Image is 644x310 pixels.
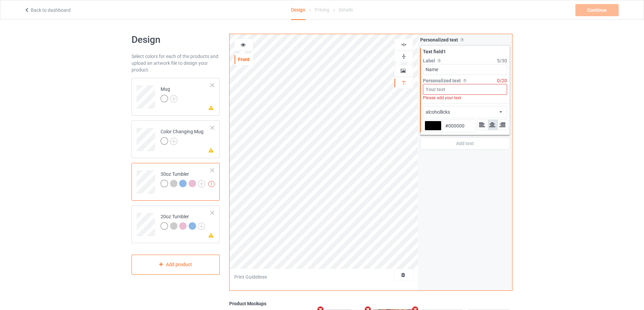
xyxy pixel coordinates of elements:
[235,56,253,63] div: Front
[198,180,205,188] img: svg+xml;base64,PD94bWwgdmVyc2lvbj0iMS4wIiBlbmNvZGluZz0iVVRGLTgiPz4KPHN2ZyB3aWR0aD0iMjJweCIgaGVpZ2...
[497,77,507,84] div: 0 / 20
[132,255,220,275] div: Add product
[161,128,204,144] div: Color Changing Mug
[132,163,220,201] div: 30oz Tumbler
[208,181,215,187] img: exclamation icon
[401,41,407,48] img: svg%3E%0A
[132,34,220,46] h1: Design
[436,58,442,63] img: svg%3E%0A
[423,58,435,63] span: Label
[423,48,507,55] div: Text field 1
[423,64,507,75] input: Your label
[420,37,458,43] span: Personalized text
[291,0,305,20] div: Design
[420,137,510,149] div: Add text
[315,0,329,19] div: Pricing
[423,95,507,101] div: Please add your text
[170,95,177,103] img: svg+xml;base64,PD94bWwgdmVyc2lvbj0iMS4wIiBlbmNvZGluZz0iVVRGLTgiPz4KPHN2ZyB3aWR0aD0iMjJweCIgaGVpZ2...
[132,78,220,116] div: Mug
[423,78,461,83] span: Personalized text
[234,274,267,280] div: Print Guidelines
[161,213,205,229] div: 20oz Tumbler
[339,0,353,19] div: Details
[423,84,507,95] input: Your text
[132,120,220,158] div: Color Changing Mug
[401,53,407,60] img: svg%3E%0A
[462,78,468,83] img: svg%3E%0A
[24,7,71,13] a: Back to dashboard
[229,300,512,307] div: Product Mockups
[198,223,205,230] img: svg+xml;base64,PD94bWwgdmVyc2lvbj0iMS4wIiBlbmNvZGluZz0iVVRGLTgiPz4KPHN2ZyB3aWR0aD0iMjJweCIgaGVpZ2...
[132,53,220,73] div: Select colors for each of the products and upload an artwork file to design your product.
[459,37,465,43] img: svg%3E%0A
[170,138,177,145] img: svg+xml;base64,PD94bWwgdmVyc2lvbj0iMS4wIiBlbmNvZGluZz0iVVRGLTgiPz4KPHN2ZyB3aWR0aD0iMjJweCIgaGVpZ2...
[497,57,507,64] div: 5 / 30
[161,86,177,102] div: Mug
[401,80,407,86] img: svg%3E%0A
[132,205,220,243] div: 20oz Tumbler
[426,109,450,115] div: alcohollicks
[161,171,205,187] div: 30oz Tumbler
